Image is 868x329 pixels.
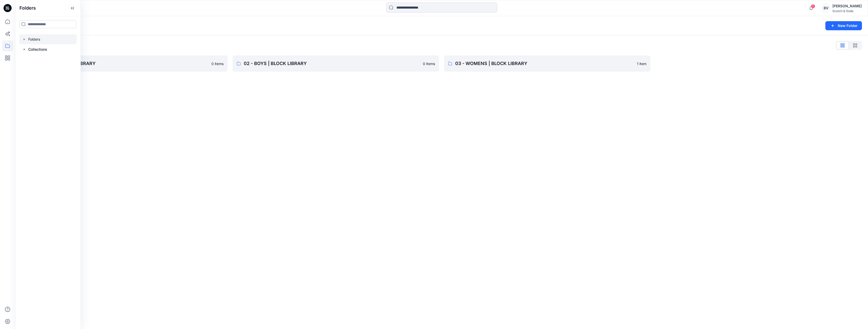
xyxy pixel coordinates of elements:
a: 01 - MENS | BLOCK LIBRARY0 items [21,55,228,72]
div: Scotch & Soda [832,9,862,13]
span: 8 [811,4,815,8]
p: 0 items [211,61,224,66]
div: BV [821,4,830,13]
p: 03 - WOMENS | BLOCK LIBRARY [455,60,634,67]
button: New Folder [825,21,862,30]
p: 1 item [637,61,646,66]
p: 0 items [423,61,435,66]
p: 02 - BOYS | BLOCK LIBRARY [244,60,420,67]
p: 01 - MENS | BLOCK LIBRARY [32,60,208,67]
a: 02 - BOYS | BLOCK LIBRARY0 items [233,55,439,72]
a: 03 - WOMENS | BLOCK LIBRARY1 item [444,55,650,72]
p: Collections [28,46,47,52]
div: [PERSON_NAME] [832,3,862,9]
